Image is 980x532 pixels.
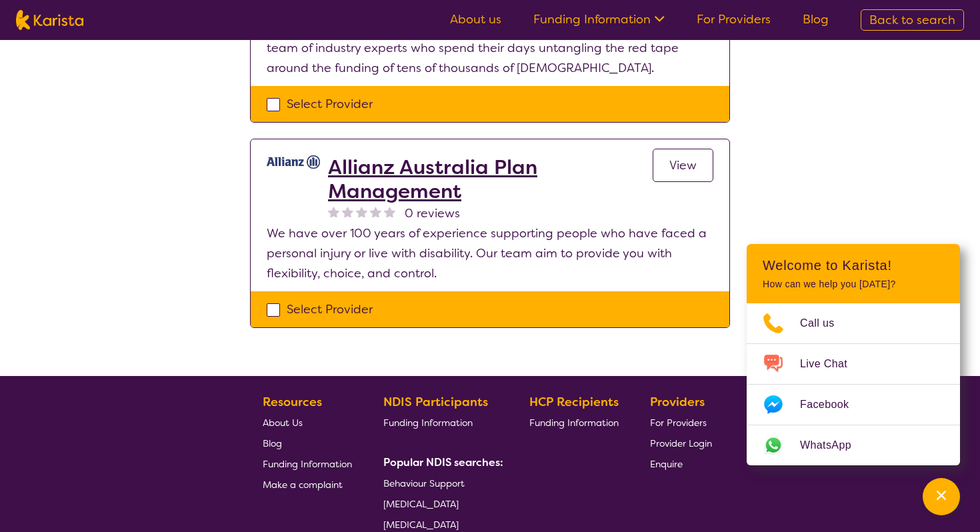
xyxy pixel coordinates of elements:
[383,455,503,469] b: Popular NDIS searches:
[383,493,498,514] a: [MEDICAL_DATA]
[763,279,944,290] p: How can we help you [DATE]?
[328,155,653,203] a: Allianz Australia Plan Management
[653,149,713,182] a: View
[923,478,960,515] button: Channel Menu
[383,519,459,531] span: [MEDICAL_DATA]
[263,458,352,470] span: Funding Information
[650,437,712,449] span: Provider Login
[800,395,865,415] span: Facebook
[861,9,964,31] a: Back to search
[650,458,683,470] span: Enquire
[370,206,381,217] img: nonereviewstar
[384,206,395,217] img: nonereviewstar
[263,417,303,429] span: About Us
[529,417,619,429] span: Funding Information
[800,313,851,333] span: Call us
[763,257,944,273] h2: Welcome to Karista!
[263,479,343,491] span: Make a complaint
[383,498,459,510] span: [MEDICAL_DATA]
[650,417,707,429] span: For Providers
[747,425,960,465] a: Web link opens in a new tab.
[529,412,619,433] a: Funding Information
[263,433,352,453] a: Blog
[16,10,83,30] img: Karista logo
[328,206,339,217] img: nonereviewstar
[263,412,352,433] a: About Us
[650,453,712,474] a: Enquire
[803,11,829,27] a: Blog
[800,435,867,455] span: WhatsApp
[669,157,697,173] span: View
[869,12,955,28] span: Back to search
[263,453,352,474] a: Funding Information
[356,206,367,217] img: nonereviewstar
[650,412,712,433] a: For Providers
[267,155,320,169] img: rr7gtpqyd7oaeufumguf.jpg
[342,206,353,217] img: nonereviewstar
[747,303,960,465] ul: Choose channel
[650,433,712,453] a: Provider Login
[263,437,282,449] span: Blog
[267,223,713,283] p: We have over 100 years of experience supporting people who have faced a personal injury or live w...
[533,11,665,27] a: Funding Information
[263,394,322,410] b: Resources
[383,477,465,489] span: Behaviour Support
[383,412,498,433] a: Funding Information
[529,394,619,410] b: HCP Recipients
[405,203,460,223] span: 0 reviews
[747,244,960,465] div: Channel Menu
[800,354,863,374] span: Live Chat
[650,394,705,410] b: Providers
[263,474,352,495] a: Make a complaint
[450,11,501,27] a: About us
[383,417,473,429] span: Funding Information
[383,394,488,410] b: NDIS Participants
[267,18,713,78] p: As your NDIS ‘un-complicator’, we give you direct access to a nationwide team of industry experts...
[697,11,771,27] a: For Providers
[383,473,498,493] a: Behaviour Support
